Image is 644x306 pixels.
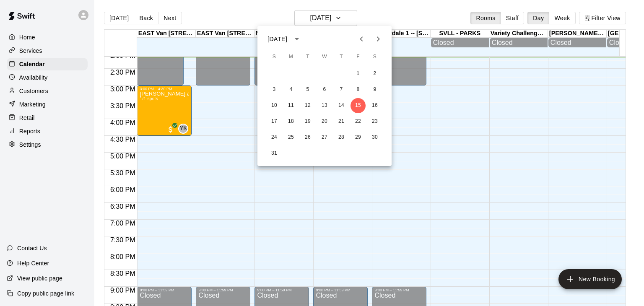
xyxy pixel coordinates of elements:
[283,49,299,65] span: Monday
[367,98,382,113] button: 16
[267,82,282,97] button: 3
[353,31,370,47] button: Previous month
[300,82,315,97] button: 5
[267,146,282,161] button: 31
[267,49,282,65] span: Sunday
[300,114,315,129] button: 19
[267,35,287,44] div: [DATE]
[334,114,349,129] button: 21
[317,130,332,145] button: 27
[351,82,366,97] button: 8
[317,114,332,129] button: 20
[267,130,282,145] button: 24
[267,98,282,113] button: 10
[283,82,299,97] button: 4
[367,82,382,97] button: 9
[334,98,349,113] button: 14
[317,82,332,97] button: 6
[351,98,366,113] button: 15
[351,130,366,145] button: 29
[367,66,382,81] button: 2
[317,49,332,65] span: Wednesday
[283,114,299,129] button: 18
[334,130,349,145] button: 28
[351,66,366,81] button: 1
[367,130,382,145] button: 30
[283,130,299,145] button: 25
[267,114,282,129] button: 17
[370,31,387,47] button: Next month
[351,49,366,65] span: Friday
[351,114,366,129] button: 22
[334,49,349,65] span: Thursday
[317,98,332,113] button: 13
[283,98,299,113] button: 11
[300,49,315,65] span: Tuesday
[300,98,315,113] button: 12
[290,32,304,46] button: calendar view is open, switch to year view
[300,130,315,145] button: 26
[367,49,382,65] span: Saturday
[367,114,382,129] button: 23
[334,82,349,97] button: 7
